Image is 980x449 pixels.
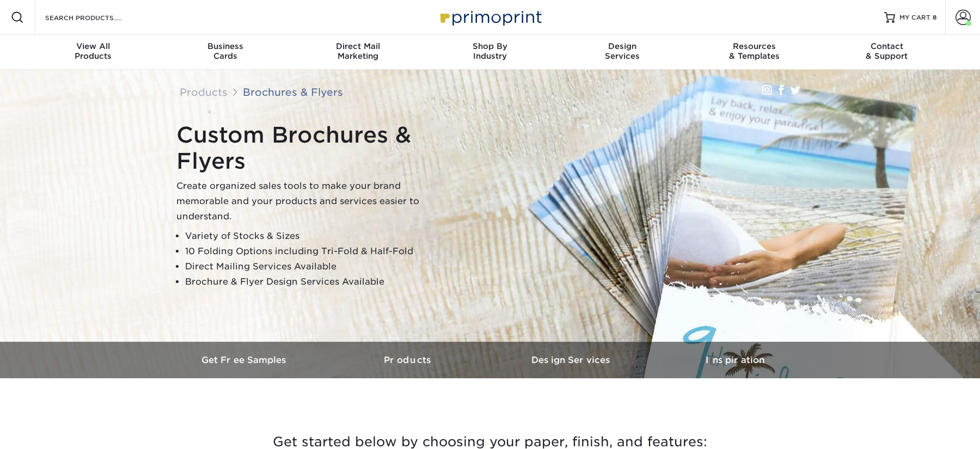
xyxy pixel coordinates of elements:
span: Contact [820,41,953,51]
a: Products [327,342,490,378]
h1: Custom Brochures & Flyers [176,122,449,174]
li: 10 Folding Options including Tri-Fold & Half-Fold [185,244,449,259]
div: Services [556,41,688,61]
a: Inspiration [653,342,817,378]
a: View AllProducts [27,35,160,70]
span: 8 [933,14,936,21]
li: Variety of Stocks & Sizes [185,229,449,244]
img: Primoprint [436,5,544,29]
a: Contact& Support [820,35,953,70]
a: Resources& Templates [688,35,820,70]
div: & Templates [688,41,820,61]
a: Get Free Samples [163,342,327,378]
h3: Get Free Samples [163,355,327,365]
li: Brochure & Flyer Design Services Available [185,274,449,290]
div: Cards [160,41,292,61]
a: DesignServices [556,35,688,70]
a: Direct MailMarketing [292,35,424,70]
a: Brochures & Flyers [243,86,343,98]
div: Products [27,41,160,61]
p: Create organized sales tools to make your brand memorable and your products and services easier t... [176,179,449,224]
span: Design [556,41,688,51]
input: SEARCH PRODUCTS..... [44,11,150,24]
span: MY CART [899,13,930,22]
span: Resources [688,41,820,51]
h3: Inspiration [653,355,817,365]
span: Direct Mail [292,41,424,51]
span: Shop By [424,41,556,51]
a: Products [180,86,228,98]
a: BusinessCards [160,35,292,70]
div: & Support [820,41,953,61]
h3: Design Services [490,355,653,365]
span: Business [160,41,292,51]
h3: Products [327,355,490,365]
div: Marketing [292,41,424,61]
a: Design Services [490,342,653,378]
li: Direct Mailing Services Available [185,259,449,274]
div: Industry [424,41,556,61]
span: View All [27,41,160,51]
a: Shop ByIndustry [424,35,556,70]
